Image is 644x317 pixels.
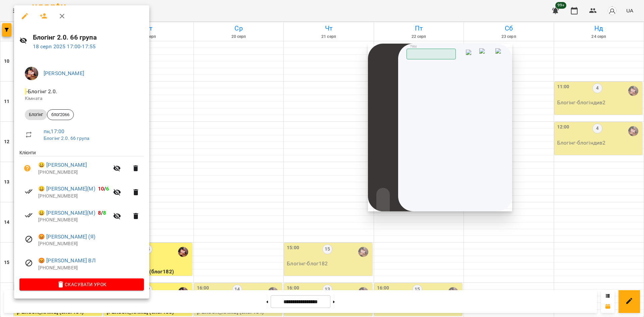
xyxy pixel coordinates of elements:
span: Скасувати Урок [25,280,139,288]
a: 18 серп 2025 17:00-17:55 [33,43,96,50]
span: 10 [98,186,104,192]
svg: Візит скасовано [25,259,33,267]
p: [PHONE_NUMBER] [38,265,144,271]
a: 😀 [PERSON_NAME](М) [38,209,95,217]
svg: Візит сплачено [25,188,33,196]
a: 😡 [PERSON_NAME] ВЛ [38,257,96,265]
span: Блогінг [25,112,47,118]
p: [PHONE_NUMBER] [38,217,109,223]
a: 😀 [PERSON_NAME] [38,161,87,169]
span: блог2066 [47,112,73,118]
span: 6 [106,186,109,192]
ul: Клієнти [19,149,144,278]
p: [PHONE_NUMBER] [38,193,109,200]
p: [PHONE_NUMBER] [38,169,109,176]
span: - Блогінг 2.0. [25,88,58,95]
span: 8 [103,210,106,216]
a: пн , 17:00 [44,128,64,135]
div: блог2066 [47,109,74,120]
a: 😀 [PERSON_NAME](М) [38,185,95,193]
button: Візит ще не сплачено. Додати оплату? [19,160,36,176]
p: Кімната [25,95,139,102]
a: 😡 [PERSON_NAME] (Я) [38,233,95,241]
span: 8 [98,210,101,216]
a: Блогінг 2.0. 66 група [44,136,89,141]
a: [PERSON_NAME] [44,70,84,76]
button: Скасувати Урок [19,278,144,290]
svg: Візит скасовано [25,235,33,243]
b: / [98,186,109,192]
img: 2a048b25d2e557de8b1a299ceab23d88.jpg [25,67,38,80]
svg: Візит сплачено [25,211,33,219]
h6: Блогінг 2.0. 66 група [33,32,144,43]
b: / [98,210,106,216]
p: [PHONE_NUMBER] [38,241,144,247]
